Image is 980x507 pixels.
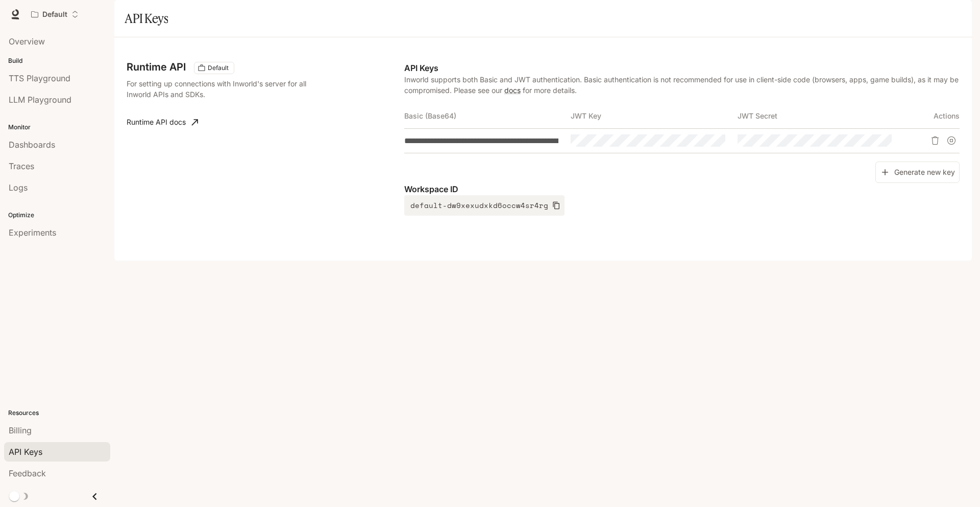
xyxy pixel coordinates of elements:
[42,10,67,19] p: Default
[404,74,960,96] p: Inworld supports both Basic and JWT authentication. Basic authentication is not recommended for u...
[927,132,943,149] button: Delete API key
[943,132,960,149] button: Suspend API key
[127,62,186,72] h3: Runtime API
[738,104,904,128] th: JWT Secret
[875,162,960,183] button: Generate new key
[945,472,970,497] iframe: Intercom live chat
[504,86,521,95] a: docs
[27,4,83,25] button: Open workspace menu
[194,62,234,74] div: These keys will apply to your current workspace only
[122,112,202,132] a: Runtime API docs
[571,104,737,128] th: JWT Key
[404,104,571,128] th: Basic (Base64)
[125,8,168,29] h1: API Keys
[404,195,565,216] button: default-dw9xexudxkd6occw4sr4rg
[204,63,233,73] span: Default
[404,62,960,74] p: API Keys
[127,78,329,100] p: For setting up connections with Inworld's server for all Inworld APIs and SDKs.
[904,104,960,128] th: Actions
[404,183,960,195] p: Workspace ID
